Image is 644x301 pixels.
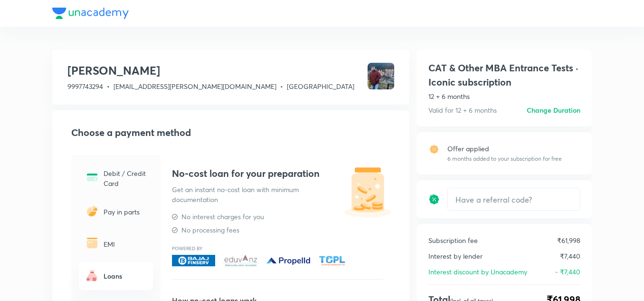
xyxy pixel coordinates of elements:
img: TCPL [318,255,346,266]
h6: Loans [104,271,147,281]
img: Eduvanz [223,255,259,266]
p: Debit / Credit Card [104,168,147,188]
img: jar [342,166,394,219]
span: • [280,82,283,91]
p: 12 + 6 months [428,91,580,101]
p: No interest charges for you [181,212,264,222]
p: Pay in parts [104,207,147,217]
p: Powered by [172,246,383,251]
h6: Change Duration [527,105,580,115]
span: [EMAIL_ADDRESS][PERSON_NAME][DOMAIN_NAME] [114,82,276,91]
p: Subscription fee [428,235,478,245]
p: No processing fees [181,225,239,235]
p: Interest by lender [428,251,483,261]
img: Avatar [368,63,394,89]
p: - ₹7,440 [555,267,580,277]
img: Propelled [266,255,311,266]
span: [GEOGRAPHIC_DATA] [287,82,354,91]
span: 9997743294 [67,82,103,91]
p: Offer applied [447,144,562,154]
h3: [PERSON_NAME] [67,63,354,78]
img: - [85,170,100,185]
img: offer [428,144,440,155]
img: - [85,268,100,283]
p: EMI [104,239,147,249]
p: ₹7,440 [560,251,580,261]
img: discount [428,194,440,205]
h2: Choose a payment method [71,126,394,140]
p: ₹61,998 [557,235,580,245]
img: - [85,204,100,219]
img: - [85,235,100,251]
h4: No-cost loan for your preparation [172,166,383,181]
input: Have a referral code? [448,188,580,211]
p: Valid for 12 + 6 months [428,105,497,115]
p: Interest discount by Unacademy [428,267,527,277]
h1: CAT & Other MBA Entrance Tests · Iconic subscription [428,61,580,89]
p: 6 months added to your subscription for free [447,155,562,163]
img: Bajaj Finserv [172,255,215,266]
span: • [107,82,110,91]
p: Get an instant no-cost loan with minimum documentation [172,184,338,204]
